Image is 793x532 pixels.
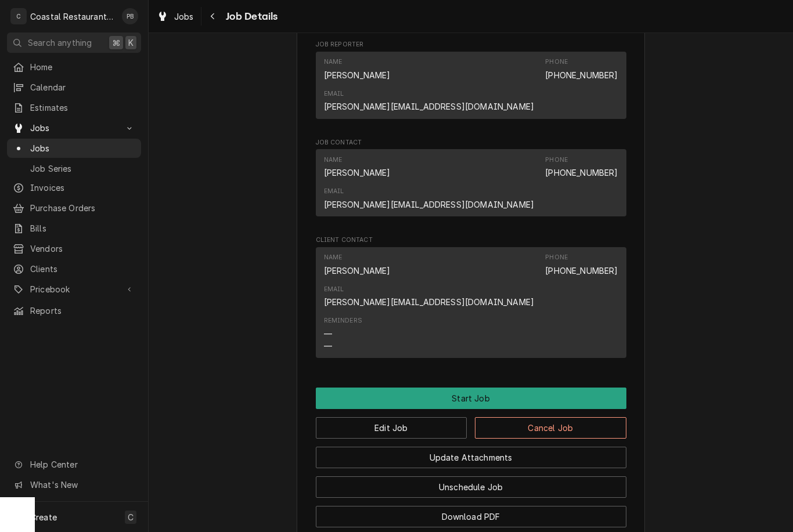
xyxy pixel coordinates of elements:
span: Calendar [30,81,135,93]
div: Job Reporter [316,40,626,124]
div: Button Group Row [316,388,626,409]
a: Home [7,57,141,77]
span: Pricebook [30,283,118,295]
div: Job Contact List [316,149,626,222]
div: Email [324,89,535,113]
a: [PERSON_NAME][EMAIL_ADDRESS][DOMAIN_NAME] [324,297,535,307]
div: [PERSON_NAME] [324,265,391,277]
span: Job Reporter [316,40,626,49]
div: Reminders [324,316,362,325]
span: Reports [30,305,135,317]
div: Email [324,285,344,294]
button: Navigate back [204,7,222,26]
span: Purchase Orders [30,202,135,214]
a: Go to Pricebook [7,280,141,299]
span: Jobs [30,122,118,134]
span: Invoices [30,182,135,194]
div: Button Group Row [316,498,626,527]
div: Button Group Row [316,439,626,468]
a: Clients [7,259,141,278]
a: Calendar [7,78,141,97]
div: Contact [316,52,626,119]
div: Name [324,155,343,165]
div: Job Reporter List [316,52,626,124]
span: ⌘ [112,37,120,49]
span: K [128,37,134,49]
span: Search anything [28,37,92,49]
a: [PERSON_NAME][EMAIL_ADDRESS][DOMAIN_NAME] [324,200,535,209]
div: Email [324,285,535,308]
a: [PHONE_NUMBER] [545,168,618,178]
a: Reports [7,301,141,320]
div: Client Contact [316,236,626,363]
span: Bills [30,222,135,234]
div: PB [122,8,138,24]
a: Bills [7,219,141,238]
div: Button Group Row [316,409,626,439]
a: Estimates [7,98,141,117]
a: Jobs [152,7,199,26]
div: Client Contact List [316,247,626,363]
div: Contact [316,247,626,358]
div: Phone [545,57,568,67]
div: Name [324,253,391,276]
div: Name [324,155,391,179]
button: Search anything⌘K [7,32,141,53]
span: What's New [30,479,134,491]
div: Email [324,187,344,196]
div: Job Contact [316,138,626,222]
a: [PHONE_NUMBER] [545,266,618,276]
div: Phone [545,57,618,81]
span: Clients [30,263,135,275]
div: — [324,340,332,352]
div: Email [324,187,535,210]
span: Jobs [30,142,135,154]
span: Home [30,61,135,73]
span: Vendors [30,243,135,255]
a: [PERSON_NAME][EMAIL_ADDRESS][DOMAIN_NAME] [324,102,535,111]
div: Name [324,57,391,81]
div: Button Group [316,388,626,527]
div: C [10,8,27,24]
div: Contact [316,149,626,216]
div: Phone [545,155,568,165]
div: Button Group Row [316,468,626,498]
a: Jobs [7,139,141,158]
span: Estimates [30,102,135,114]
div: Email [324,89,344,99]
div: — [324,328,332,340]
span: Jobs [174,10,194,23]
a: Go to Help Center [7,455,141,474]
a: [PHONE_NUMBER] [545,70,618,80]
div: Reminders [324,316,362,352]
span: Job Contact [316,138,626,147]
a: Job Series [7,159,141,178]
a: Vendors [7,239,141,258]
button: Download PDF [316,506,626,527]
div: Phone [545,253,618,276]
span: C [128,511,134,523]
div: Name [324,253,343,262]
div: Phone [545,155,618,179]
button: Cancel Job [475,417,626,439]
span: Client Contact [316,236,626,245]
a: Invoices [7,178,141,197]
div: [PERSON_NAME] [324,167,391,179]
span: Job Series [30,162,135,175]
button: Update Attachments [316,447,626,468]
div: Name [324,57,343,67]
button: Edit Job [316,417,467,439]
span: Job Details [222,9,278,24]
span: Help Center [30,458,134,471]
div: [PERSON_NAME] [324,69,391,81]
div: Phone [545,253,568,262]
div: Coastal Restaurant Repair [30,10,116,23]
span: Create [30,512,57,522]
a: Go to Jobs [7,118,141,137]
a: Go to What's New [7,475,141,494]
button: Unschedule Job [316,476,626,498]
div: Phill Blush's Avatar [122,8,138,24]
button: Start Job [316,388,626,409]
a: Purchase Orders [7,198,141,218]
